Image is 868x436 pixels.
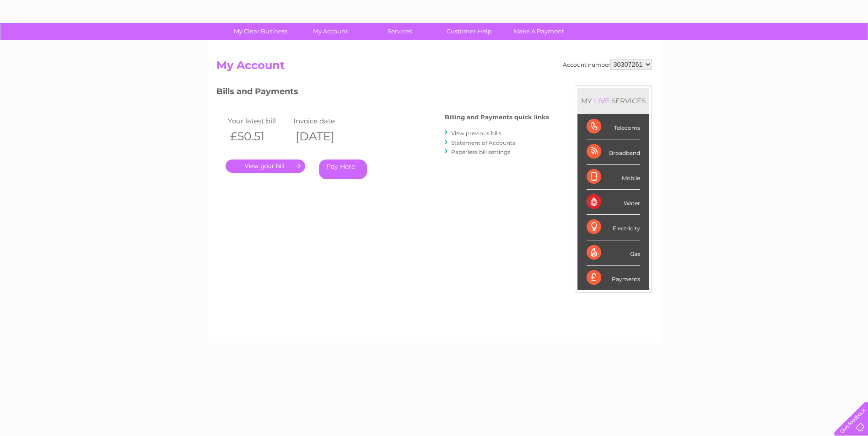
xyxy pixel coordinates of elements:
div: Broadband [587,139,640,165]
h3: Bills and Payments [216,85,549,101]
a: Pay Here [319,160,367,179]
div: Payments [587,266,640,290]
a: Make A Payment [501,23,577,40]
h2: My Account [216,59,652,76]
div: Telecoms [587,114,640,139]
a: . [226,160,305,173]
div: Water [587,190,640,215]
a: Paperless bill settings [451,149,510,155]
th: [DATE] [291,127,357,146]
div: Electricity [587,215,640,240]
a: Statement of Accounts [451,139,515,146]
td: Your latest bill [226,115,291,127]
div: LIVE [592,96,611,105]
a: View previous bills [451,130,501,137]
th: £50.51 [226,127,291,146]
div: Mobile [587,165,640,190]
div: Account number [563,59,652,70]
a: My Clear Business [223,23,298,40]
a: My Account [292,23,368,40]
td: Invoice date [291,115,357,127]
a: Customer Help [431,23,507,40]
a: Services [362,23,437,40]
div: Gas [587,240,640,266]
h4: Billing and Payments quick links [445,114,549,121]
div: MY SERVICES [577,88,649,114]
